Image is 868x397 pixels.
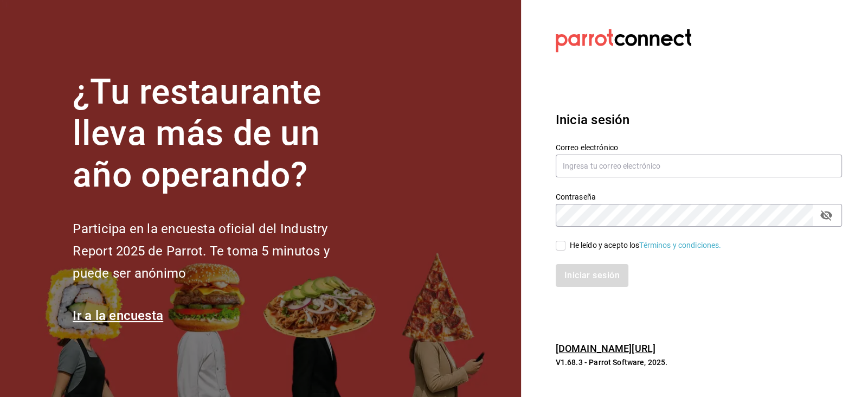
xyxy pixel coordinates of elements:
[556,193,842,200] label: Contraseña
[556,343,655,354] a: [DOMAIN_NAME][URL]
[556,357,842,368] p: V1.68.3 - Parrot Software, 2025.
[556,143,842,151] label: Correo electrónico
[556,110,842,130] h3: Inicia sesión
[570,240,722,251] div: He leído y acepto los
[556,155,842,177] input: Ingresa tu correo electrónico
[73,308,163,323] a: Ir a la encuesta
[73,72,365,196] h1: ¿Tu restaurante lleva más de un año operando?
[639,241,721,249] a: Términos y condiciones.
[73,218,365,284] h2: Participa en la encuesta oficial del Industry Report 2025 de Parrot. Te toma 5 minutos y puede se...
[817,206,835,225] button: passwordField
